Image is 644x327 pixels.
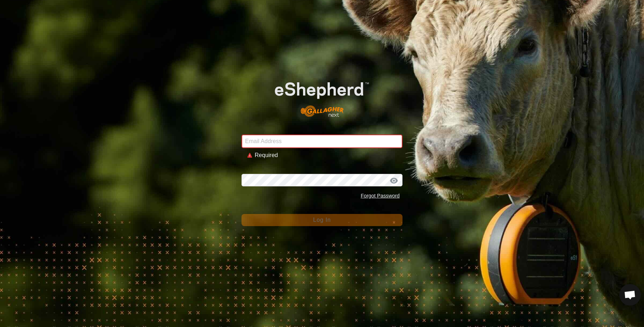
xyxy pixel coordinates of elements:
[241,135,402,148] input: Email Address
[258,69,386,123] img: E-shepherd Logo
[241,214,402,226] button: Log In
[619,284,641,306] div: Open chat
[255,151,397,160] div: Required
[313,217,331,223] span: Log In
[361,193,400,199] a: Forgot Password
